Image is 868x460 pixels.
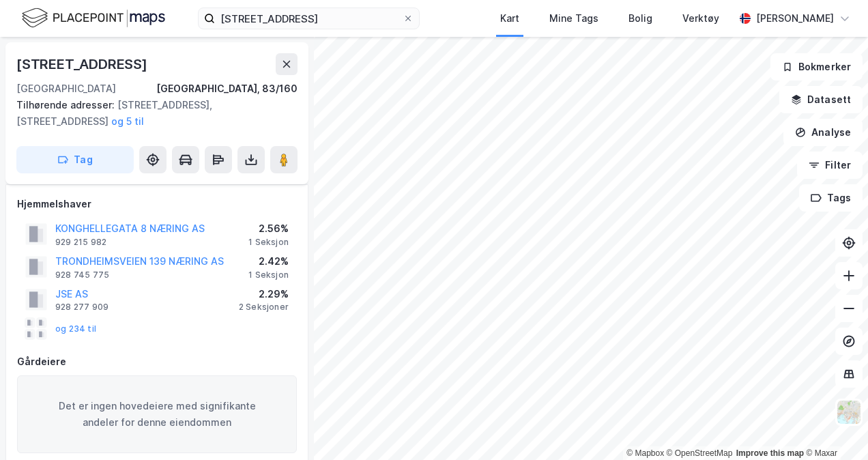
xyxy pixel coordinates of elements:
[682,10,719,27] div: Verktøy
[239,286,289,302] div: 2.29%
[16,99,117,111] span: Tilhørende adresser:
[549,10,598,27] div: Mine Tags
[248,220,289,237] div: 2.56%
[156,81,298,97] div: [GEOGRAPHIC_DATA], 83/160
[800,394,868,460] div: Kontrollprogram for chat
[248,253,289,270] div: 2.42%
[17,196,297,212] div: Hjemmelshaver
[55,302,108,313] div: 928 277 909
[22,6,165,30] img: logo.f888ab2527a4732fd821a326f86c7f29.svg
[770,53,863,81] button: Bokmerker
[215,8,403,29] input: Søk på adresse, matrikkel, gårdeiere, leietakere eller personer
[500,10,519,27] div: Kart
[55,270,109,281] div: 928 745 775
[16,81,116,97] div: [GEOGRAPHIC_DATA]
[17,375,297,453] div: Det er ingen hovedeiere med signifikante andeler for denne eiendommen
[797,152,863,179] button: Filter
[783,119,863,146] button: Analyse
[248,270,289,281] div: 1 Seksjon
[667,448,733,458] a: OpenStreetMap
[239,302,289,313] div: 2 Seksjoner
[628,10,652,27] div: Bolig
[800,394,868,460] iframe: Chat Widget
[55,237,106,248] div: 929 215 982
[16,53,150,75] div: [STREET_ADDRESS]
[799,184,863,212] button: Tags
[779,86,863,113] button: Datasett
[626,448,664,458] a: Mapbox
[248,237,289,248] div: 1 Seksjon
[16,146,134,173] button: Tag
[736,448,804,458] a: Improve this map
[16,97,287,130] div: [STREET_ADDRESS], [STREET_ADDRESS]
[17,354,297,370] div: Gårdeiere
[756,10,834,27] div: [PERSON_NAME]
